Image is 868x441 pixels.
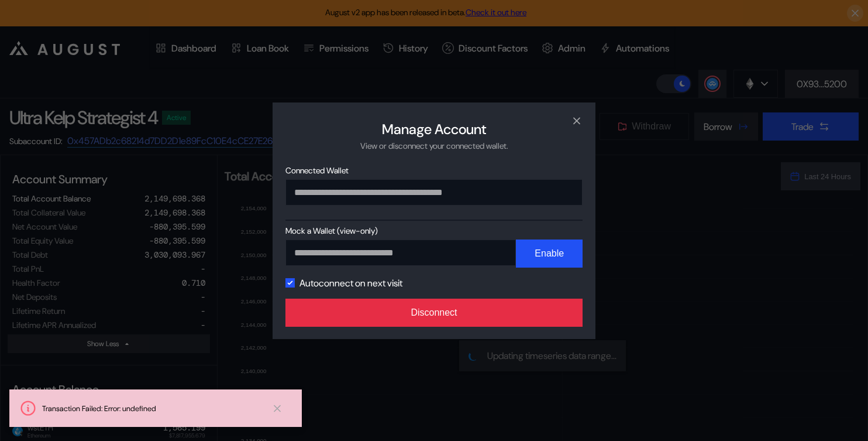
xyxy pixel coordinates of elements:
span: Mock a Wallet (view-only) [285,225,583,236]
div: Transaction Failed: Error: undefined [42,404,262,413]
button: Enable [516,240,583,268]
label: Autoconnect on next visit [299,277,402,289]
button: Disconnect [285,299,583,327]
span: Connected Wallet [285,165,583,176]
button: close modal [567,111,586,130]
h2: Manage Account [382,119,486,138]
div: View or disconnect your connected wallet. [360,140,508,151]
